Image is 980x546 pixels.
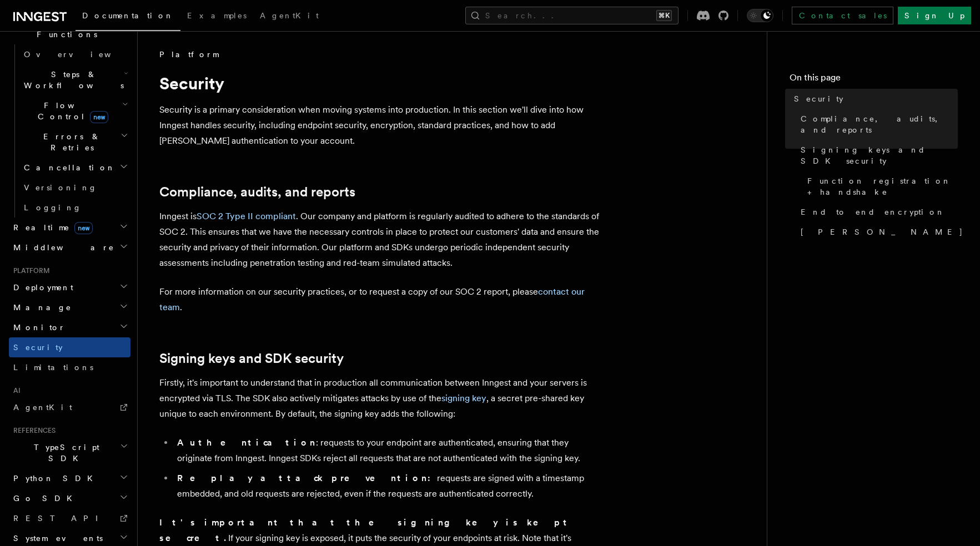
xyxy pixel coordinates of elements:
[790,71,958,89] h4: On this page
[9,386,21,395] span: AI
[790,89,958,109] a: Security
[19,198,130,218] a: Logging
[801,206,945,218] span: End to end encryption
[159,184,355,200] a: Compliance, audits, and reports
[796,109,958,140] a: Compliance, audits, and reports
[19,127,130,158] button: Errors & Retries
[9,473,99,484] span: Python SDK
[159,73,604,93] h1: Security
[801,226,963,237] span: [PERSON_NAME]
[801,144,958,166] span: Signing keys and SDK security
[9,397,130,417] a: AgentKit
[9,218,130,237] button: Realtimenew
[13,363,93,372] span: Limitations
[19,64,130,95] button: Steps & Workflows
[9,337,130,357] a: Security
[9,242,114,253] span: Middleware
[177,473,437,483] strong: Replay attack prevention:
[9,302,72,313] span: Manage
[9,533,103,544] span: System events
[9,277,130,297] button: Deployment
[24,203,82,212] span: Logging
[9,237,130,257] button: Middleware
[898,7,971,24] a: Sign Up
[9,322,66,333] span: Monitor
[19,44,130,64] a: Overview
[441,393,486,403] a: signing key
[177,437,316,448] strong: Authentication
[796,140,958,171] a: Signing keys and SDK security
[13,403,72,412] span: AgentKit
[13,514,108,523] span: REST API
[9,493,79,504] span: Go SDK
[9,317,130,337] button: Monitor
[19,100,122,122] span: Flow Control
[9,357,130,377] a: Limitations
[19,178,130,198] a: Versioning
[187,11,247,20] span: Examples
[9,222,93,233] span: Realtime
[159,209,604,271] p: Inngest is . Our company and platform is regularly audited to adhere to the standards of SOC 2. T...
[9,282,73,293] span: Deployment
[24,50,138,59] span: Overview
[9,442,120,464] span: TypeScript SDK
[174,471,604,502] li: requests are signed with a timestamp embedded, and old requests are rejected, even if the request...
[76,3,180,31] a: Documentation
[260,11,319,20] span: AgentKit
[174,435,604,466] li: : requests to your endpoint are authenticated, ensuring that they originate from Inngest. Inngest...
[74,222,93,234] span: new
[796,202,958,222] a: End to end encryption
[180,3,253,30] a: Examples
[9,508,130,528] a: REST API
[792,7,893,24] a: Contact sales
[159,102,604,149] p: Security is a primary consideration when moving systems into production. In this section we'll di...
[9,437,130,468] button: TypeScript SDK
[9,44,130,218] div: Inngest Functions
[747,9,773,22] button: Toggle dark mode
[19,69,124,91] span: Steps & Workflows
[9,297,130,317] button: Manage
[9,488,130,508] button: Go SDK
[159,517,571,543] strong: It's important that the signing key is kept secret.
[197,211,296,221] a: SOC 2 Type II compliant
[9,266,50,275] span: Platform
[253,3,325,30] a: AgentKit
[159,49,218,60] span: Platform
[159,375,604,422] p: Firstly, it's important to understand that in production all communication between Inngest and yo...
[807,175,958,198] span: Function registration + handshake
[90,111,108,123] span: new
[656,10,672,21] kbd: ⌘K
[796,222,958,242] a: [PERSON_NAME]
[794,93,843,104] span: Security
[9,426,56,435] span: References
[9,468,130,488] button: Python SDK
[803,171,958,202] a: Function registration + handshake
[13,343,63,352] span: Security
[82,11,174,20] span: Documentation
[24,183,97,192] span: Versioning
[801,113,958,135] span: Compliance, audits, and reports
[19,162,115,173] span: Cancellation
[159,284,604,315] p: For more information on our security practices, or to request a copy of our SOC 2 report, please .
[465,7,679,24] button: Search...⌘K
[159,351,344,366] a: Signing keys and SDK security
[19,95,130,127] button: Flow Controlnew
[19,131,120,153] span: Errors & Retries
[19,158,130,178] button: Cancellation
